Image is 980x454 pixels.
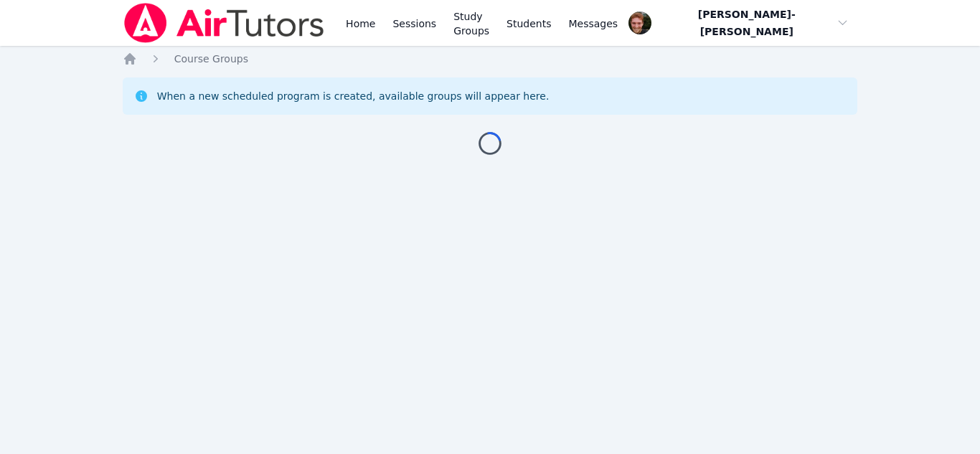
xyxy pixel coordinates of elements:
[174,52,248,66] a: Course Groups
[123,3,326,43] img: Air Tutors
[123,52,858,66] nav: Breadcrumb
[174,53,248,65] span: Course Groups
[569,16,618,31] span: Messages
[157,89,550,103] div: When a new scheduled program is created, available groups will appear here.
